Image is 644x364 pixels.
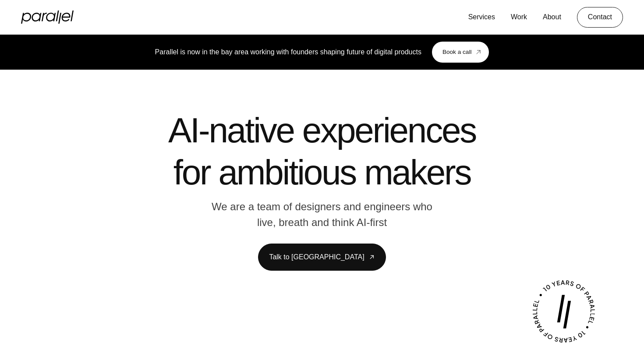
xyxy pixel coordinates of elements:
h2: AI-native experiences for ambitious makers [127,113,517,194]
a: home [21,11,74,24]
a: Work [511,11,527,24]
a: Services [468,11,495,24]
img: CTA arrow image [475,49,482,56]
a: About [543,11,561,24]
div: Book a call [442,49,472,56]
p: We are a team of designers and engineers who live, breath and think AI-first [205,203,439,226]
a: Book a call [432,42,489,63]
a: Contact [577,7,623,28]
div: Parallel is now in the bay area working with founders shaping future of digital products [155,47,421,57]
